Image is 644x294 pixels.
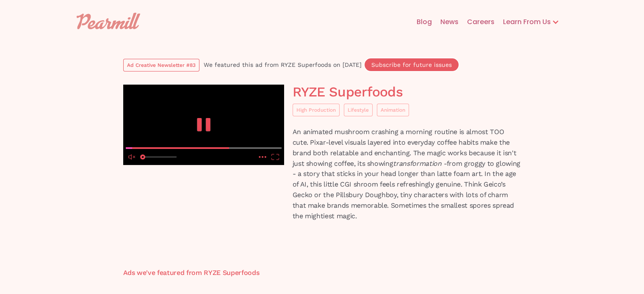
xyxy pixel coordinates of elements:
a: Subscribe for future issues [364,58,459,72]
a: High Production [293,104,340,116]
a: Lifestyle [344,104,373,116]
div: [DATE] [343,60,364,69]
div: We featured this ad from [204,60,281,69]
a: News [432,8,459,36]
a: Careers [459,8,495,36]
div: Learn From Us [495,17,551,27]
div: RYZE Superfoods [281,60,333,69]
h1: RYZE Superfoods [293,85,521,99]
div: Learn From Us [495,8,568,36]
a: Blog [408,8,432,36]
h3: RYZE Superfoods [204,269,259,277]
em: transformation - [393,159,446,168]
div: Lifestyle [348,106,369,114]
div: on [333,60,343,69]
h3: Ads we've featured from [123,269,204,277]
a: Ad Creative Newsletter #83 [123,59,199,71]
div: Ad Creative Newsletter #83 [127,61,196,69]
a: Animation [377,104,409,116]
div: Animation [381,106,405,114]
p: An animated mushroom crashing a morning routine is almost TOO cute. Pixar-level visuals layered i... [293,127,521,221]
div: High Production [296,106,336,114]
div: Subscribe for future issues [371,62,452,68]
